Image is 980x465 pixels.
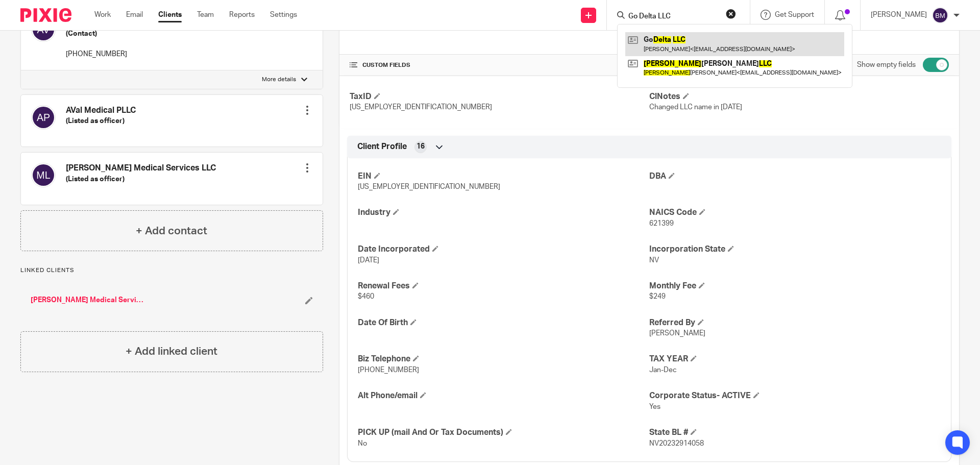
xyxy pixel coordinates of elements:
h4: TaxID [350,91,649,102]
h4: AVal Medical PLLC [66,105,136,116]
h4: Incorporation State [649,244,941,255]
h4: CUSTOM FIELDS [350,61,649,69]
span: NV20232914058 [649,440,704,447]
span: No [358,440,367,447]
span: Yes [649,403,660,410]
img: Pixie [20,8,71,22]
span: [US_EMPLOYER_IDENTIFICATION_NUMBER] [358,183,500,190]
p: Linked clients [20,266,323,275]
h4: [PERSON_NAME] Medical Services LLC [66,163,216,174]
button: Clear [726,9,736,19]
h4: Date Of Birth [358,317,649,328]
h5: (Listed as officer) [66,174,216,184]
a: Work [94,10,111,20]
h4: Renewal Fees [358,281,649,291]
p: [PHONE_NUMBER] [66,49,132,59]
span: [DATE] [358,257,379,264]
h4: PICK UP (mail And Or Tax Documents) [358,427,649,438]
p: [PERSON_NAME] [871,10,927,20]
a: Clients [158,10,182,20]
span: $249 [649,293,666,300]
h4: ClNotes [649,91,949,102]
p: More details [262,76,296,84]
h4: Monthly Fee [649,281,941,291]
span: Jan-Dec [649,366,677,374]
h4: EIN [358,171,649,182]
h4: Corporate Status- ACTIVE [649,390,941,401]
h4: State BL # [649,427,941,438]
input: Search [627,12,719,21]
span: NV [649,257,659,264]
h4: + Add linked client [126,344,217,359]
span: $460 [358,293,374,300]
a: Settings [270,10,297,20]
span: [PERSON_NAME] [649,330,705,337]
h4: NAICS Code [649,207,941,218]
img: svg%3E [932,7,948,23]
h4: Industry [358,207,649,218]
h4: Biz Telephone [358,354,649,364]
h5: (Contact) [66,29,132,39]
span: [PHONE_NUMBER] [358,366,419,374]
span: [US_EMPLOYER_IDENTIFICATION_NUMBER] [350,104,492,111]
h4: + Add contact [136,223,207,239]
a: [PERSON_NAME] Medical Services LLC [31,295,143,305]
img: svg%3E [31,163,56,187]
h4: DBA [649,171,941,182]
img: svg%3E [31,105,56,130]
a: Team [197,10,214,20]
a: Email [126,10,143,20]
a: Reports [229,10,255,20]
h4: Date Incorporated [358,244,649,255]
h4: Alt Phone/email [358,390,649,401]
h5: (Listed as officer) [66,116,136,126]
span: 621399 [649,220,674,227]
span: Changed LLC name in [DATE] [649,104,742,111]
h4: Referred By [649,317,941,328]
h4: TAX YEAR [649,354,941,364]
label: Show empty fields [857,60,916,70]
span: 16 [416,141,425,152]
span: Client Profile [357,141,407,152]
span: Get Support [775,11,814,18]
